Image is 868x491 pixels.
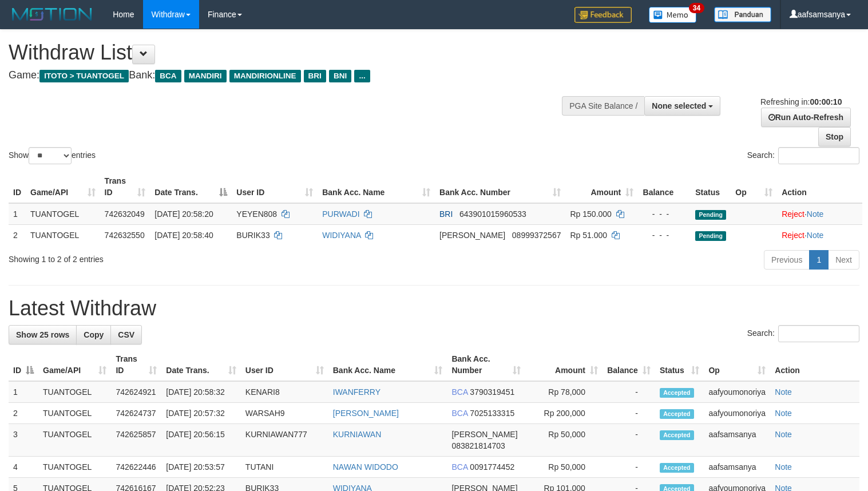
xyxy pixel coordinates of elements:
td: - [603,424,655,457]
span: ITOTO > TUANTOGEL [39,70,129,82]
th: Date Trans.: activate to sort column ascending [161,349,241,381]
th: User ID: activate to sort column ascending [241,349,328,381]
a: KURNIAWAN [333,430,382,439]
th: Amount: activate to sort column ascending [565,171,638,203]
td: · [777,203,862,225]
td: 1 [9,381,38,403]
td: WARSAH9 [241,403,328,424]
span: BCA [155,70,181,82]
img: panduan.png [714,7,771,22]
span: BCA [451,387,467,397]
a: Note [807,209,824,219]
div: - - - [643,229,686,241]
span: CSV [118,330,134,339]
th: Game/API: activate to sort column ascending [38,349,111,381]
img: Button%20Memo.svg [649,7,697,23]
td: aafsamsanya [704,424,770,457]
a: Show 25 rows [9,325,77,345]
td: - [603,381,655,403]
td: KENARI8 [241,381,328,403]
td: 742622446 [111,457,161,478]
span: Pending [695,231,726,241]
td: 2 [9,224,26,245]
td: [DATE] 20:58:32 [161,381,241,403]
td: TUANTOGEL [38,424,111,457]
span: [PERSON_NAME] [439,231,505,240]
th: Op: activate to sort column ascending [704,349,770,381]
button: None selected [644,96,720,116]
span: Copy 08999372567 to clipboard [512,231,561,240]
a: WIDIYANA [322,231,360,240]
th: Balance [638,171,691,203]
td: 1 [9,203,26,225]
td: 742624737 [111,403,161,424]
td: 2 [9,403,38,424]
span: Accepted [660,430,694,440]
td: TUANTOGEL [38,381,111,403]
th: Bank Acc. Name: activate to sort column ascending [318,171,435,203]
span: BRI [304,70,326,82]
span: Copy 3790319451 to clipboard [470,387,514,397]
td: Rp 78,000 [525,381,603,403]
a: Reject [782,231,804,240]
span: 742632550 [105,231,145,240]
img: Feedback.jpg [574,7,632,23]
td: [DATE] 20:57:32 [161,403,241,424]
strong: 00:00:10 [810,97,842,106]
span: Copy 7025133315 to clipboard [470,409,514,418]
span: Copy [84,330,104,339]
th: ID [9,171,26,203]
td: TUANTOGEL [38,457,111,478]
td: TUANTOGEL [26,224,100,245]
a: Note [775,462,792,472]
th: Op: activate to sort column ascending [731,171,777,203]
th: Trans ID: activate to sort column ascending [100,171,150,203]
th: Game/API: activate to sort column ascending [26,171,100,203]
a: Run Auto-Refresh [761,108,851,127]
td: - [603,457,655,478]
th: Action [777,171,862,203]
input: Search: [778,325,859,342]
a: Copy [76,325,111,345]
td: Rp 50,000 [525,457,603,478]
a: Stop [818,127,851,146]
span: Copy 643901015960533 to clipboard [459,209,526,219]
td: 4 [9,457,38,478]
td: Rp 200,000 [525,403,603,424]
span: Copy 083821814703 to clipboard [451,441,505,450]
td: [DATE] 20:53:57 [161,457,241,478]
a: PURWADI [322,209,359,219]
span: [DATE] 20:58:40 [154,231,213,240]
span: Pending [695,210,726,220]
select: Showentries [29,147,72,164]
a: [PERSON_NAME] [333,409,399,418]
a: Previous [764,250,810,270]
th: Date Trans.: activate to sort column descending [150,171,232,203]
td: aafyoumonoriya [704,381,770,403]
span: YEYEN808 [236,209,277,219]
th: Action [770,349,859,381]
td: aafyoumonoriya [704,403,770,424]
td: [DATE] 20:56:15 [161,424,241,457]
th: Trans ID: activate to sort column ascending [111,349,161,381]
span: None selected [652,101,706,110]
th: Bank Acc. Number: activate to sort column ascending [447,349,525,381]
span: Rp 150.000 [570,209,611,219]
div: Showing 1 to 2 of 2 entries [9,249,353,265]
label: Search: [747,325,859,342]
a: 1 [809,250,829,270]
span: Accepted [660,409,694,419]
span: 34 [689,3,704,13]
span: MANDIRIONLINE [229,70,301,82]
span: [DATE] 20:58:20 [154,209,213,219]
span: BNI [329,70,351,82]
th: Status [691,171,731,203]
span: ... [354,70,370,82]
h1: Withdraw List [9,41,567,64]
h4: Game: Bank: [9,70,567,81]
div: PGA Site Balance / [562,96,644,116]
span: Accepted [660,463,694,473]
th: User ID: activate to sort column ascending [232,171,318,203]
a: Reject [782,209,804,219]
a: Next [828,250,859,270]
